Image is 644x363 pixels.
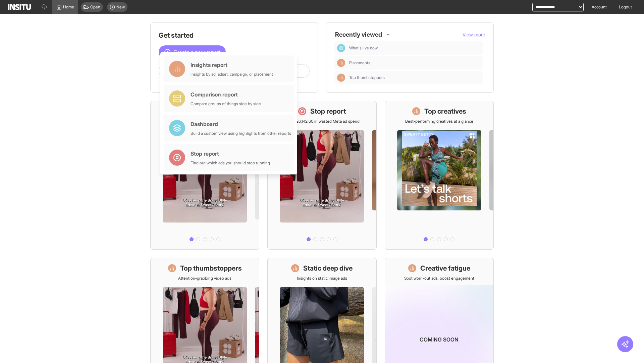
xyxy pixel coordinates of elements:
[337,59,345,67] div: Insights
[191,101,261,107] div: Compare groups of things side by side
[63,4,74,10] span: Home
[284,119,360,124] p: Save £26,142.60 in wasted Meta ad spend
[191,120,291,128] div: Dashboard
[159,45,226,59] button: Create a new report
[349,45,378,51] span: What's live now
[463,32,485,37] span: View more
[191,72,273,77] div: Insights by ad, adset, campaign, or placement
[191,61,273,69] div: Insights report
[150,101,259,250] a: What's live nowSee all active ads instantly
[349,75,480,80] span: Top thumbstoppers
[178,276,231,281] p: Attention-grabbing video ads
[337,44,345,52] div: Dashboard
[337,74,345,82] div: Insights
[8,4,31,10] img: Logo
[405,119,473,124] p: Best-performing creatives at a glance
[349,60,370,66] span: Placements
[463,31,485,38] button: View more
[385,101,494,250] a: Top creativesBest-performing creatives at a glance
[267,101,376,250] a: Stop reportSave £26,142.60 in wasted Meta ad spend
[191,150,270,158] div: Stop report
[191,131,291,136] div: Build a custom view using highlights from other reports
[116,4,125,10] span: New
[310,107,346,116] h1: Stop report
[297,276,347,281] p: Insights on static image ads
[191,160,270,166] div: Find out which ads you should stop running
[349,45,480,51] span: What's live now
[159,31,310,40] h1: Get started
[349,60,480,66] span: Placements
[349,75,385,80] span: Top thumbstoppers
[90,4,100,10] span: Open
[191,90,261,98] div: Comparison report
[173,48,220,56] span: Create a new report
[303,264,353,273] h1: Static deep dive
[424,107,466,116] h1: Top creatives
[180,264,242,273] h1: Top thumbstoppers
